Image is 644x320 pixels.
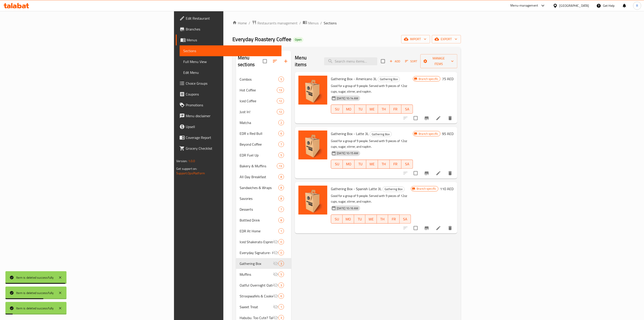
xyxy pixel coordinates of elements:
a: Coupons [176,89,282,100]
span: 1 [279,305,284,309]
span: Gathering Box - Americano 3L [331,75,377,82]
svg: Inactive section [273,283,278,288]
span: import [405,36,426,42]
div: items [278,174,284,180]
div: Iced Shakerato Espresso0 [236,236,291,247]
button: TU [355,105,366,114]
div: items [278,228,284,234]
span: MO [345,106,353,112]
span: Full Menu View [183,59,278,64]
button: Add section [280,56,291,67]
span: Version: [176,158,187,164]
button: SU [331,160,343,169]
div: All Day Breakfast [240,174,278,180]
span: Grocery Checklist [186,146,278,151]
span: 12 [277,110,284,114]
svg: Inactive section [273,304,278,310]
svg: Inactive section [273,250,278,255]
span: R [636,3,638,8]
span: MO [344,216,352,222]
div: items [278,120,284,125]
span: 12 [277,99,284,103]
button: TH [378,105,390,114]
a: Choice Groups [176,78,282,89]
span: Upsell [186,124,278,129]
p: Good for a group of 9 people. Served with 9 pieces of 12oz cups, sugar, stirrer, and napkin. [331,193,411,204]
span: Hot Coffee [240,87,277,93]
div: Item is deleted successfully [16,290,54,295]
span: 8 [279,196,284,201]
div: items [278,283,284,288]
span: 5 [279,272,284,277]
a: Full Menu View [180,56,282,67]
nav: breadcrumb [232,20,461,26]
div: items [278,152,284,158]
div: items [278,304,284,310]
div: items [278,131,284,136]
div: Sweet Treat [240,304,273,310]
span: SU [333,216,341,222]
span: Add [389,59,401,64]
img: Gathering Box - Latte 3L [298,131,327,159]
span: 6 [279,131,284,136]
a: Menu disclaimer [176,110,282,121]
div: Hot Coffee13 [236,85,291,96]
span: WE [368,161,376,167]
button: Sort [404,58,419,65]
span: TH [380,161,388,167]
img: Gathering Box - Spanish Latte 3L [298,186,327,215]
span: Menus [308,20,319,26]
div: Bakery & Muffins [240,163,277,169]
div: Everyday Signature- Hot [240,250,273,255]
span: Get support on: [176,166,197,172]
h2: Menu items [295,54,319,68]
div: Sandwiches & Wraps [240,185,278,190]
div: items [278,239,284,245]
span: FR [390,216,398,222]
button: FR [390,160,401,169]
div: EDR At Home [240,228,278,234]
div: All Day Breakfast8 [236,171,291,182]
div: Beyond Coffee [240,142,278,147]
span: Sort [405,59,417,64]
div: Muffins5 [236,269,291,280]
span: Sections [183,48,278,54]
span: TU [356,161,364,167]
div: Just In!12 [236,106,291,117]
span: EDR x Red Bull [240,131,278,136]
div: Stroopwafels & Cookies6 [236,291,291,301]
span: 5 [279,153,284,157]
span: TH [380,106,388,112]
div: items [278,77,284,82]
span: 13 [277,164,284,168]
button: SA [400,215,411,224]
span: 1.0.0 [188,158,195,164]
div: Gathering Box3 [236,258,291,269]
span: 3 [279,283,284,287]
span: Manage items [424,56,454,67]
span: Iced Coffee [240,98,277,104]
span: Menus [187,37,278,43]
button: TU [355,160,366,169]
a: Promotions [176,100,282,110]
button: Branch-specific-item [421,113,432,124]
span: Edit Restaurant [186,16,278,21]
span: 6 [279,294,284,298]
button: delete [445,113,456,124]
svg: Inactive section [273,239,278,245]
span: [DATE] 10:16 AM [335,206,360,210]
span: Coverage Report [186,135,278,140]
span: Branch specific [415,187,438,191]
div: EDR Fuel Up [240,152,278,158]
div: items [278,293,284,299]
svg: Inactive section [273,293,278,299]
h6: 95 AED [442,131,454,137]
div: Stroopwafels & Cookies [240,293,273,299]
li: / [299,20,301,26]
div: Savories8 [236,193,291,204]
button: WE [366,160,378,169]
div: Bakery & Muffins13 [236,161,291,171]
span: 3 [279,262,284,266]
span: TH [379,216,387,222]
